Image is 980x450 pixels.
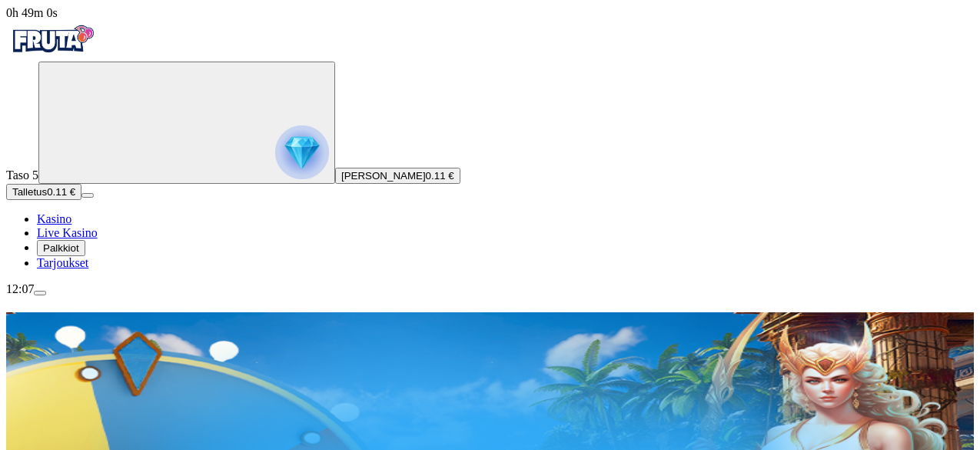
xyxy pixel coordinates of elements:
[37,256,88,269] a: gift-inverted iconTarjoukset
[6,48,98,61] a: Fruta
[37,240,85,256] button: reward iconPalkkiot
[81,193,94,198] button: menu
[37,226,98,239] a: poker-chip iconLive Kasino
[47,186,75,198] span: 0.11 €
[37,256,88,269] span: Tarjoukset
[6,168,38,182] span: Taso 5
[6,184,81,200] button: Talletusplus icon0.11 €
[6,282,34,295] span: 12:07
[275,125,329,179] img: reward progress
[6,20,98,58] img: Fruta
[6,6,58,19] span: user session time
[12,186,47,198] span: Talletus
[34,291,46,295] button: menu
[38,62,335,184] button: reward progress
[37,212,71,225] span: Kasino
[426,170,454,182] span: 0.11 €
[37,212,71,225] a: diamond iconKasino
[37,226,98,239] span: Live Kasino
[6,20,974,270] nav: Primary
[335,168,460,184] button: [PERSON_NAME]0.11 €
[43,242,79,254] span: Palkkiot
[341,170,426,182] span: [PERSON_NAME]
